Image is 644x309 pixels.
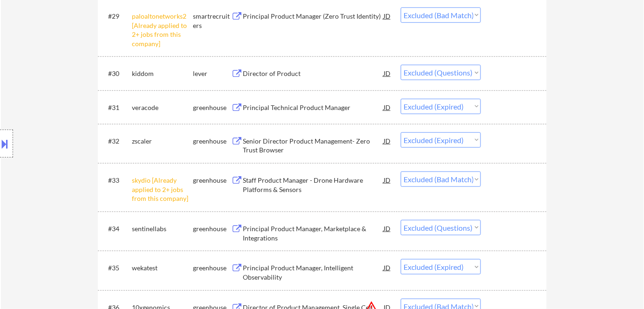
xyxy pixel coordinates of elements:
[383,65,392,82] div: JD
[193,69,231,78] div: lever
[243,176,384,194] div: Staff Product Manager - Drone Hardware Platforms & Sensors
[132,12,193,48] div: paloaltonetworks2 [Already applied to 2+ jobs from this company]
[383,220,392,237] div: JD
[193,224,231,233] div: greenhouse
[193,103,231,112] div: greenhouse
[243,12,384,21] div: Principal Product Manager (Zero Trust Identity)
[243,103,384,112] div: Principal Technical Product Manager
[132,263,193,273] div: wekatest
[383,7,392,24] div: JD
[243,69,384,78] div: Director of Product
[243,224,384,242] div: Principal Product Manager, Marketplace & Integrations
[243,137,384,155] div: Senior Director Product Management- Zero Trust Browser
[108,263,124,273] div: #35
[243,263,384,282] div: Principal Product Manager, Intelligent Observability
[193,12,231,30] div: smartrecruiters
[383,99,392,116] div: JD
[383,172,392,188] div: JD
[193,263,231,273] div: greenhouse
[108,12,124,21] div: #29
[193,137,231,146] div: greenhouse
[193,176,231,185] div: greenhouse
[383,132,392,149] div: JD
[383,259,392,276] div: JD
